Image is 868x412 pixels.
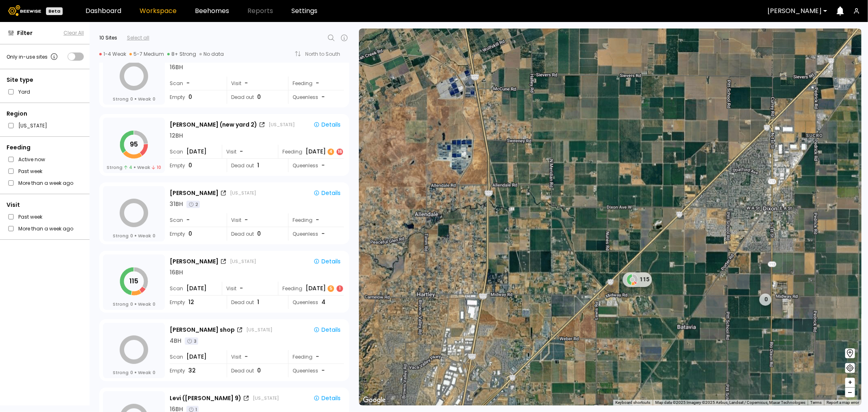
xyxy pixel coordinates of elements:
button: Clear All [63,29,84,37]
span: 0 [153,232,155,239]
div: Queenless [288,90,344,104]
span: - [245,216,248,224]
div: Empty [170,159,221,172]
div: Visit [227,77,282,90]
div: Details [313,394,341,402]
div: Details [313,121,341,128]
div: Scan [170,145,221,158]
div: [DATE] [306,284,344,293]
span: [DATE] [186,353,207,361]
span: – [848,388,853,398]
span: 0 [130,232,133,239]
div: Region [7,110,84,118]
div: 31 BH [170,200,183,208]
div: [PERSON_NAME] [170,257,219,266]
span: 4 [124,164,132,171]
div: Visit [222,145,278,158]
div: Beta [46,7,63,15]
span: Filter [17,29,33,37]
a: Dashboard [85,8,121,14]
div: Details [313,326,341,333]
span: 0 [188,230,192,238]
div: Scan [170,350,221,364]
label: More than a week ago [18,224,73,233]
div: Empty [170,296,221,309]
div: North to South [305,52,346,57]
span: + [848,377,853,388]
span: 0 [257,93,261,101]
div: 1 [337,285,343,292]
span: [DATE] [186,147,207,156]
div: Feeding [288,77,344,90]
a: Report a map error [826,400,859,405]
span: - [321,230,325,238]
div: 5 [328,285,334,292]
div: 0 [759,294,772,306]
div: Strong Weak [113,96,155,102]
div: Queenless [288,227,344,241]
div: Feeding [7,143,84,152]
div: [PERSON_NAME] [170,189,219,197]
div: - [316,216,320,224]
div: 8+ Strong [167,51,196,57]
div: 2 [186,201,200,208]
button: Details [310,324,344,335]
label: Active now [18,155,45,164]
div: 5-7 Medium [129,51,164,57]
span: - [321,161,325,170]
div: Feeding [288,350,344,364]
div: Details [313,258,341,265]
div: Queenless [288,159,344,172]
span: 32 [188,366,196,375]
span: - [245,353,248,361]
div: [PERSON_NAME] shop [170,326,235,334]
div: Dead out [227,227,282,241]
div: [US_STATE] [269,121,295,128]
span: 1 [257,161,259,170]
div: [DATE] [306,147,344,156]
div: No data [199,51,224,57]
span: Reports [247,8,273,14]
div: 12 BH [170,131,183,140]
span: - [240,147,243,156]
span: Map data ©2025 Imagery ©2025 Airbus, Landsat / Copernicus, Maxar Technologies [655,400,805,405]
div: Feeding [288,213,344,227]
span: - [245,79,248,88]
span: 0 [130,369,133,376]
div: [US_STATE] [230,190,256,196]
div: 10 Sites [99,34,117,42]
div: Scan [170,77,221,90]
button: Details [310,256,344,267]
div: 16 BH [170,268,183,277]
span: 12 [188,298,194,307]
span: [DATE] [186,284,207,293]
button: + [845,378,855,388]
div: Feeding [278,282,344,295]
label: More than a week ago [18,179,73,187]
a: Workspace [140,8,177,14]
span: 10 [152,164,161,171]
span: - [186,79,190,88]
div: Empty [170,90,221,104]
span: - [321,366,325,375]
span: 4 [321,298,326,307]
div: 1-4 Weak [99,51,126,57]
label: Past week [18,213,42,221]
div: Dead out [227,90,282,104]
div: Queenless [288,296,344,309]
div: Visit [222,282,278,295]
div: 4 [328,149,334,155]
div: Scan [170,282,221,295]
button: – [845,388,855,397]
button: Details [310,393,344,403]
tspan: 115 [129,276,138,286]
span: - [186,216,190,224]
div: - [316,79,320,88]
span: 0 [188,161,192,170]
div: Visit [227,350,282,364]
div: 16 BH [170,63,183,72]
a: Terms (opens in new tab) [810,400,822,405]
a: Beehomes [195,8,229,14]
div: Feeding [278,145,344,158]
